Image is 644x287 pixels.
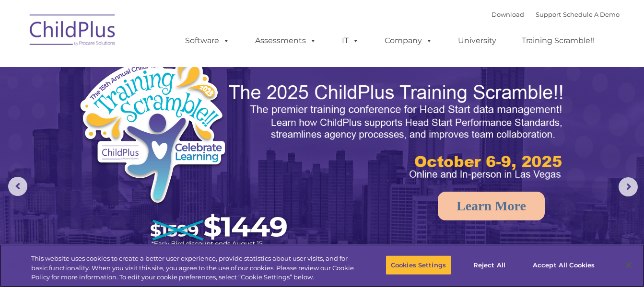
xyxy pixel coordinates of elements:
[563,11,620,18] a: Schedule A Demo
[492,11,620,18] font: |
[512,31,604,50] a: Training Scramble!!
[31,254,354,282] div: This website uses cookies to create a better user experience, provide statistics about user visit...
[246,31,326,50] a: Assessments
[527,255,600,275] button: Accept All Cookies
[438,192,545,220] a: Learn More
[492,11,524,18] a: Download
[536,11,561,18] a: Support
[133,103,174,110] span: Phone number
[176,31,239,50] a: Software
[618,254,639,276] button: Close
[459,255,519,275] button: Reject All
[133,63,163,70] span: Last name
[332,31,369,50] a: IT
[375,31,442,50] a: Company
[448,31,506,50] a: University
[25,8,121,56] img: ChildPlus by Procare Solutions
[386,255,451,275] button: Cookies Settings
